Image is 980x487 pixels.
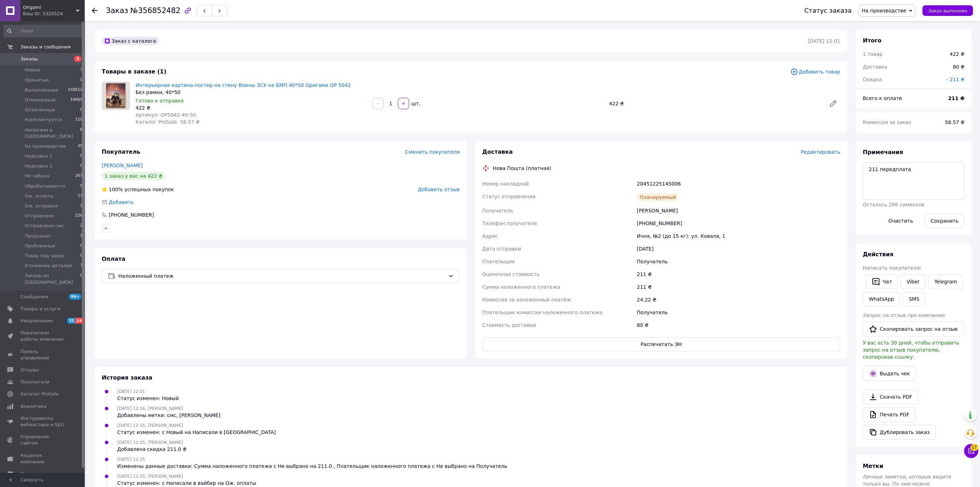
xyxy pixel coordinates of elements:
div: 211 ₴ [635,268,842,281]
span: Всего к оплате [863,95,902,101]
span: Комплектуется [25,117,62,123]
div: шт. [410,100,421,107]
span: Метки [863,463,883,469]
div: Планируемый [637,193,679,201]
span: Отмененные [25,97,55,103]
span: Скидка [863,77,882,82]
span: Стоимость доставки [482,322,536,328]
span: 2 [80,223,83,229]
span: Товары и услуги [20,306,60,312]
b: 211 ₴ [948,95,964,101]
span: 9 [80,183,83,189]
span: 0 [80,77,83,83]
span: 39 [78,143,83,149]
a: Редактировать [826,96,840,111]
div: 80 ₴ [949,59,969,75]
span: 32 [67,318,75,324]
div: Получатель [635,306,842,319]
span: На производстве [25,143,66,149]
span: Сообщения [20,294,48,300]
input: Поиск [4,25,83,37]
span: Редактировать [801,149,840,155]
div: 422 ₴ [136,104,367,111]
span: Отправлено смс [25,223,64,229]
span: 0 [80,107,83,113]
span: Сумма наложенного платежа [482,284,560,290]
div: Ваш ID: 3320524 [23,11,85,17]
div: Изменены данные доставки: Сумма наложенного платежа с Не выбрано на 211.0 , Плательщик наложенног... [117,463,507,470]
span: Комиссия за заказ [863,119,911,125]
span: У вас есть 30 дней, чтобы отправить запрос на отзыв покупателю, скопировав ссылку. [863,340,959,360]
button: Скопировать запрос на отзыв [863,322,964,336]
span: На производстве [862,8,906,13]
span: Уведомления [20,318,53,324]
div: Получатель [635,255,842,268]
span: Панель управления [20,348,65,361]
span: Товар под заказ [25,253,64,259]
span: 2 [80,203,83,209]
span: 8 [80,127,83,140]
span: [DATE] 12:16, [PERSON_NAME] [117,423,183,428]
div: успешных покупок [102,186,174,193]
a: Интерьерная картина-постер на стену Воины ЗСУ на БМП 40*50 Оригами OP 5042 [136,82,351,88]
textarea: 211 передплата [863,162,964,200]
div: 422 ₴ [606,99,823,108]
span: 3 [80,67,83,73]
span: Адрес [482,233,498,239]
span: Товары в заказе (1) [102,68,166,75]
div: Нова Пошта (платная) [491,165,553,172]
div: Статус изменен: с Написали в вайбер на Ож. оплаты [117,480,256,487]
span: [DATE] 12:01 [117,389,145,394]
button: SMS [903,292,925,306]
div: [DATE] [635,242,842,255]
div: 211 ₴ [635,281,842,293]
span: 0 [80,163,83,169]
span: Примечания [863,149,903,156]
div: 422 ₴ [950,51,964,58]
span: Статус отправления [482,194,536,199]
span: 7 [80,263,83,269]
span: Итого [863,37,882,44]
span: Написали в [GEOGRAPHIC_DATA] [25,127,80,140]
span: Артикул: OP5042-40-50 [136,112,196,118]
div: Добавлена скидка 211.0 ₴ [117,446,187,453]
span: Добавить отзыв [418,187,460,192]
button: Чат с покупателем17 [964,444,978,458]
span: Отправлено [25,213,54,219]
span: Плательщик [482,259,515,264]
span: Предзаказ [25,233,50,239]
span: Не забран [25,173,49,179]
span: Сменить покупателя [405,149,460,155]
span: Заказ [106,6,128,15]
span: Обрабатывается [25,183,65,189]
div: Статус изменен: с Новый на Написали в [GEOGRAPHIC_DATA] [117,429,276,436]
span: 0 [80,253,83,259]
span: Дата отправки [482,246,521,252]
span: 158512 [68,87,83,93]
span: 19065 [70,97,83,103]
span: 100% [109,187,123,192]
span: Комиссия за наложенный платёж [482,297,571,303]
span: 1 товар [863,51,883,57]
span: [DATE] 12:16, [PERSON_NAME] [117,406,183,411]
div: [PHONE_NUMBER] [108,211,155,218]
a: [PERSON_NAME] [102,163,143,168]
span: Проблемные [25,243,55,249]
span: 3 [74,56,81,62]
span: Заказы из [GEOGRAPHIC_DATA] [25,272,80,285]
a: WhatsApp [863,292,900,306]
span: Заказы и сообщения [20,44,71,50]
span: Инструменты вебмастера и SEO [20,415,65,428]
span: Каталог ProSale: 58.57 ₴ [136,119,199,125]
div: [PHONE_NUMBER] [635,217,842,230]
button: Чат [866,274,898,289]
span: Покупатель [102,148,140,155]
span: Заказы [20,56,38,62]
span: Готово к отправке [136,98,184,104]
span: Недозвон 1 [25,153,52,159]
span: Получатель [482,208,513,213]
button: Очистить [883,214,919,228]
span: Оценочная стоимость [482,271,540,277]
div: Ичня, №2 (до 15 кг): ул. Коваля, 1 [635,230,842,242]
span: Показатели работы компании [20,330,65,342]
